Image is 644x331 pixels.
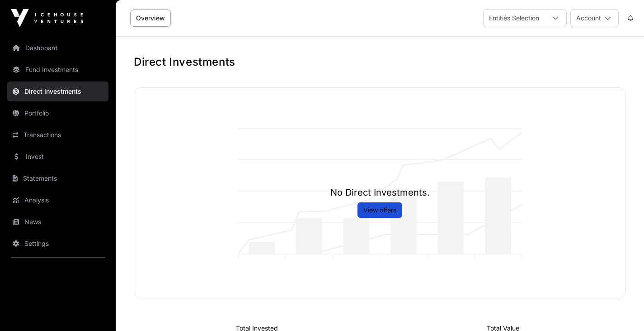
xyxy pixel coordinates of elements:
[130,10,171,27] a: Overview
[7,125,108,145] a: Transactions
[7,82,108,101] a: Direct Investments
[7,60,108,80] a: Fund Investments
[7,234,108,254] a: Settings
[570,9,619,27] button: Account
[357,202,402,218] button: View offers
[599,288,644,331] iframe: Chat Widget
[7,38,108,58] a: Dashboard
[7,212,108,232] a: News
[7,103,108,123] a: Portfolio
[363,206,396,215] a: View offers
[7,168,108,188] a: Statements
[484,10,545,27] div: Entities Selection
[7,147,108,167] a: Invest
[330,186,430,199] h1: No Direct Investments.
[11,9,83,27] img: Icehouse Ventures Logo
[134,55,626,69] h1: Direct Investments
[7,190,108,210] a: Analysis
